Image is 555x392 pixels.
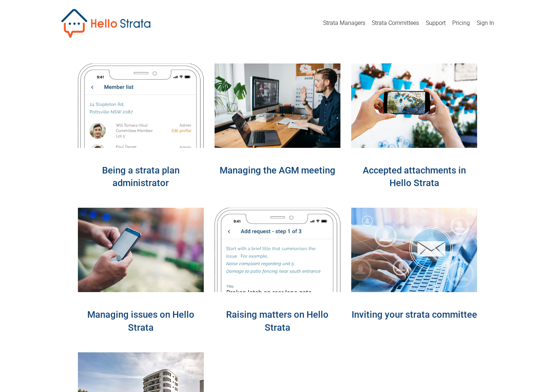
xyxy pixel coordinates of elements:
[214,63,341,148] img: Managing the AGM meeting
[102,165,180,189] a: Being a strata plan administrator
[77,207,204,292] img: Managing issues on Hello Strata
[323,18,365,29] a: Strata Managers
[426,18,446,29] a: Support
[372,18,419,29] a: Strata Committees
[226,309,329,333] a: Raising matters on Hello Strata
[220,165,335,176] a: Managing the AGM meeting
[477,18,494,29] a: Sign In
[352,309,477,320] a: Inviting your strata committee
[214,207,341,292] img: Raising matters on Hello Strata
[77,63,204,148] img: Being a strata plan administrator
[351,207,478,292] img: Inviting your strata committee
[452,18,470,29] a: Pricing
[363,165,466,189] a: Accepted attachments in Hello Strata
[61,9,150,38] img: Hello Strata
[351,63,478,148] img: Accepted attachments in Hello Strata
[87,309,194,333] a: Managing issues on Hello Strata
